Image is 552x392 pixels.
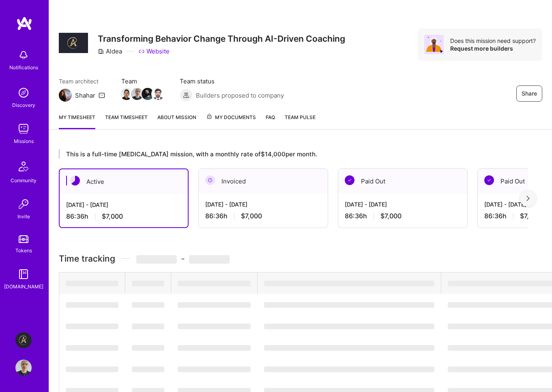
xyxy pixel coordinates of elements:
[132,345,164,351] span: ‌
[522,89,537,98] span: Share
[199,169,328,194] div: Invoiced
[12,101,35,109] div: Discovery
[178,281,251,286] span: ‌
[60,169,188,194] div: Active
[59,254,542,264] h3: Time tracking
[264,345,434,351] span: ‌
[142,88,154,100] img: Team Member Avatar
[264,324,434,329] span: ‌
[520,212,541,220] span: $7,000
[264,281,434,286] span: ‌
[264,302,434,308] span: ‌
[142,87,153,101] a: Team Member Avatar
[180,77,284,85] span: Team status
[132,302,164,308] span: ‌
[14,157,33,176] img: Community
[206,113,256,129] a: My Documents
[59,149,528,159] div: This is a full-time [MEDICAL_DATA] mission, with a monthly rate of $14,000 per month.
[66,302,118,308] span: ‌
[157,113,196,129] a: About Mission
[59,77,105,85] span: Team architect
[15,360,32,376] img: User Avatar
[345,200,461,209] div: [DATE] - [DATE]
[152,88,164,100] img: Team Member Avatar
[178,302,251,308] span: ‌
[180,89,193,102] img: Builders proposed to company
[205,200,321,209] div: [DATE] - [DATE]
[189,255,230,264] span: ‌
[15,332,32,348] img: Aldea: Transforming Behavior Change Through AI-Driven Coaching
[59,89,72,102] img: Team Architect
[98,48,104,55] i: icon CompanyGray
[98,34,345,44] h3: Transforming Behavior Change Through AI-Driven Coaching
[105,113,148,129] a: Team timesheet
[66,366,118,372] span: ‌
[59,113,95,129] a: My timesheet
[59,33,88,53] img: Company Logo
[132,324,164,329] span: ‌
[131,88,143,100] img: Team Member Avatar
[132,281,164,286] span: ‌
[75,91,95,100] div: Shahar
[19,235,28,243] img: tokens
[16,16,32,31] img: logo
[264,366,434,372] span: ‌
[136,254,230,264] span: -
[121,87,132,101] a: Team Member Avatar
[206,113,256,122] span: My Documents
[15,246,32,255] div: Tokens
[450,45,536,52] div: Request more builders
[102,212,123,221] span: $7,000
[138,47,170,55] a: Website
[15,121,32,137] img: teamwork
[13,360,34,376] a: User Avatar
[266,113,275,129] a: FAQ
[178,324,251,329] span: ‌
[205,175,215,185] img: Invoiced
[66,281,118,286] span: ‌
[484,175,494,185] img: Paid Out
[15,47,32,63] img: bell
[15,196,32,212] img: Invite
[66,212,181,221] div: 86:36 h
[132,87,142,101] a: Team Member Avatar
[178,366,251,372] span: ‌
[66,345,118,351] span: ‌
[4,282,43,291] div: [DOMAIN_NAME]
[15,85,32,101] img: discovery
[66,324,118,329] span: ‌
[516,85,542,102] button: Share
[380,212,402,220] span: $7,000
[132,366,164,372] span: ‌
[14,137,34,145] div: Missions
[205,212,321,220] div: 86:36 h
[196,91,284,100] span: Builders proposed to company
[285,114,316,120] span: Team Pulse
[526,196,530,201] img: right
[70,176,80,185] img: Active
[153,87,163,101] a: Team Member Avatar
[121,77,163,85] span: Team
[120,88,133,100] img: Team Member Avatar
[136,255,177,264] span: ‌
[98,47,122,55] div: Aldea
[9,63,38,72] div: Notifications
[66,200,181,209] div: [DATE] - [DATE]
[99,92,105,98] i: icon Mail
[17,212,30,221] div: Invite
[13,332,34,348] a: Aldea: Transforming Behavior Change Through AI-Driven Coaching
[241,212,262,220] span: $7,000
[338,169,467,194] div: Paid Out
[450,37,536,45] div: Does this mission need support?
[178,345,251,351] span: ‌
[11,176,37,185] div: Community
[424,35,444,54] img: Avatar
[345,175,354,185] img: Paid Out
[345,212,461,220] div: 86:36 h
[15,266,32,282] img: guide book
[285,113,316,129] a: Team Pulse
